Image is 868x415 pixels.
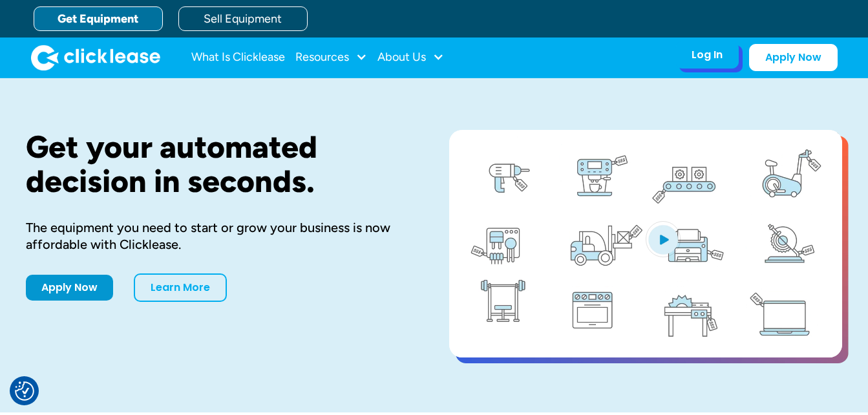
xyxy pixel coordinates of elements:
div: The equipment you need to start or grow your business is now affordable with Clicklease. [26,219,408,253]
img: Blue play button logo on a light blue circular background [646,221,681,257]
div: Log In [692,48,723,61]
div: Resources [295,45,367,70]
button: Consent Preferences [15,381,34,401]
a: Apply Now [26,275,113,301]
div: About Us [377,45,444,70]
a: What Is Clicklease [191,45,285,70]
a: home [31,45,160,70]
a: open lightbox [449,130,842,357]
img: Revisit consent button [15,381,34,401]
a: Sell Equipment [178,6,308,31]
a: Get Equipment [34,6,163,31]
a: Learn More [134,273,227,302]
img: Clicklease logo [31,45,160,70]
a: Apply Now [749,44,838,71]
h1: Get your automated decision in seconds. [26,130,408,198]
